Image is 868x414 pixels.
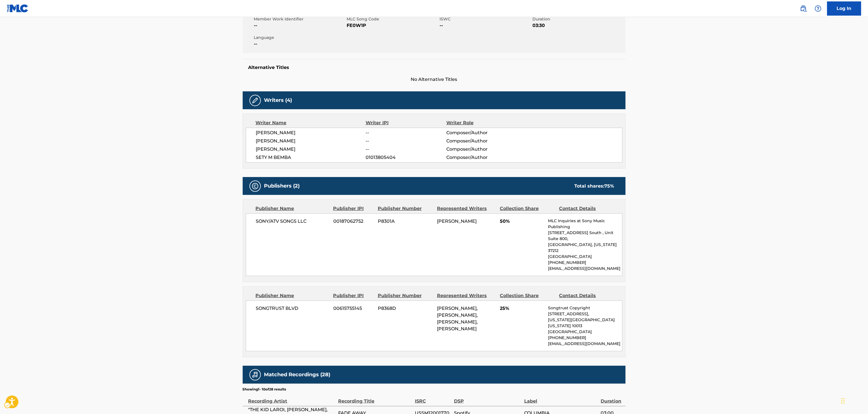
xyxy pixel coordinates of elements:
[252,183,259,190] img: Publishers
[440,16,531,22] span: ISWC
[500,205,555,212] div: Collection Share
[446,138,520,144] span: Composer/Author
[347,22,438,29] span: FE0W1P
[800,5,807,12] img: search
[254,35,346,41] span: Language
[254,22,346,29] span: --
[437,306,478,331] span: [PERSON_NAME], [PERSON_NAME], [PERSON_NAME], [PERSON_NAME]
[605,183,614,189] span: 75 %
[256,154,366,161] span: SETY M BEMBA
[548,266,622,272] p: [EMAIL_ADDRESS][DOMAIN_NAME]
[437,205,496,212] div: Represented Writers
[256,218,329,225] span: SONY/ATV SONGS LLC
[366,119,446,126] div: Writer IPI
[446,154,520,161] span: Composer/Author
[264,183,300,189] h5: Publishers (2)
[256,146,366,153] span: [PERSON_NAME]
[575,183,614,190] div: Total shares:
[347,16,438,22] span: MLC Song Code
[454,392,521,405] div: DSP
[254,16,346,22] span: Member Work Identifier
[440,22,531,29] span: --
[548,329,622,335] p: [GEOGRAPHIC_DATA]
[533,16,624,22] span: Duration
[248,65,620,70] h5: Alternative Titles
[243,387,286,392] p: Showing 1 - 10 of 28 results
[333,305,374,312] span: 00615755145
[338,392,412,405] div: Recording Title
[841,392,845,409] div: Drag
[256,119,366,126] div: Writer Name
[548,254,622,260] p: [GEOGRAPHIC_DATA]
[254,41,346,47] span: --
[437,218,477,224] span: [PERSON_NAME]
[7,4,29,12] img: MLC Logo
[840,387,868,414] iframe: Hubspot Iframe
[256,305,329,312] span: SONGTRUST BLVD
[264,97,292,104] h5: Writers (4)
[548,311,622,317] p: [STREET_ADDRESS],
[827,1,861,16] a: Log In
[333,292,374,299] div: Publisher IPI
[378,205,433,212] div: Publisher Number
[243,76,626,83] span: No Alternative Titles
[533,22,624,29] span: 03:30
[366,146,446,153] span: --
[548,305,622,311] p: Songtrust Copyright
[548,335,622,341] p: [PHONE_NUMBER]
[548,242,622,254] p: [GEOGRAPHIC_DATA], [US_STATE] 37212
[548,341,622,347] p: [EMAIL_ADDRESS][DOMAIN_NAME]
[264,371,330,378] h5: Matched Recordings (28)
[378,305,433,312] span: P8368D
[366,129,446,136] span: --
[840,387,868,414] div: Chat Widget
[437,292,496,299] div: Represented Writers
[256,138,366,144] span: [PERSON_NAME]
[524,392,598,405] div: Label
[252,97,259,104] img: Writers
[548,260,622,266] p: [PHONE_NUMBER]
[500,292,555,299] div: Collection Share
[559,292,614,299] div: Contact Details
[601,392,623,405] div: Duration
[559,205,614,212] div: Contact Details
[815,5,822,12] img: help
[366,154,446,161] span: 01013805404
[446,146,520,153] span: Composer/Author
[248,392,336,405] div: Recording Artist
[378,292,433,299] div: Publisher Number
[378,218,433,225] span: P8301A
[252,371,259,378] img: Matched Recordings
[446,119,520,126] div: Writer Role
[256,129,366,136] span: [PERSON_NAME]
[256,205,329,212] div: Publisher Name
[366,138,446,144] span: --
[548,317,622,329] p: [US_STATE][GEOGRAPHIC_DATA][US_STATE] 10013
[415,392,451,405] div: ISRC
[500,305,544,312] span: 25%
[548,218,622,230] p: MLC Inquiries at Sony Music Publishing
[256,292,329,299] div: Publisher Name
[333,218,374,225] span: 00187062752
[333,205,374,212] div: Publisher IPI
[500,218,544,225] span: 50%
[548,230,622,242] p: [STREET_ADDRESS] South , Unit Suite 800,
[446,129,520,136] span: Composer/Author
